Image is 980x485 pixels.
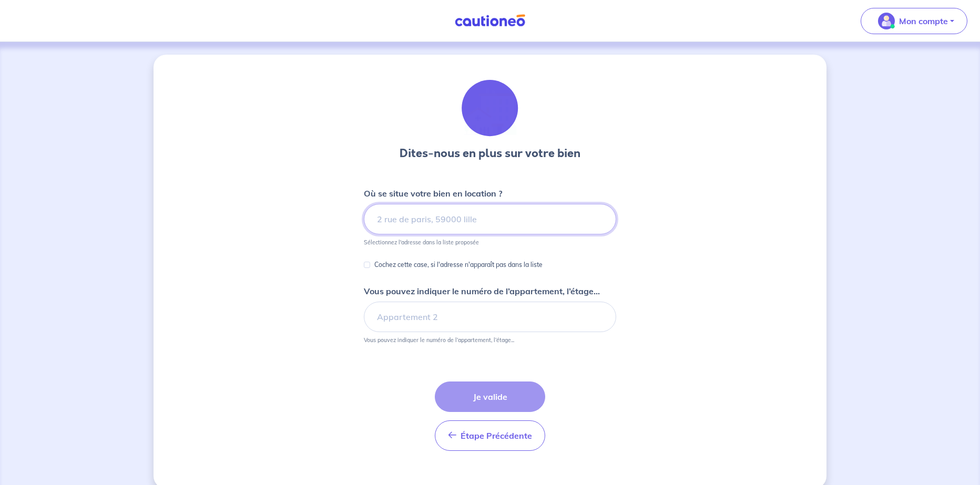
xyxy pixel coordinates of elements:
[861,8,967,34] button: illu_account_valid_menu.svgMon compte
[364,204,616,234] input: 2 rue de paris, 59000 lille
[364,187,502,200] p: Où se situe votre bien en location ?
[878,13,895,29] img: illu_account_valid_menu.svg
[400,145,580,162] h3: Dites-nous en plus sur votre bien
[364,336,514,344] p: Vous pouvez indiquer le numéro de l’appartement, l’étage...
[364,239,479,246] p: Sélectionnez l'adresse dans la liste proposée
[451,14,529,27] img: Cautioneo
[364,302,616,332] input: Appartement 2
[435,420,545,451] button: Étape Précédente
[374,259,543,271] p: Cochez cette case, si l'adresse n'apparaît pas dans la liste
[899,15,948,27] p: Mon compte
[364,285,600,297] p: Vous pouvez indiquer le numéro de l’appartement, l’étage...
[461,430,532,441] span: Étape Précédente
[462,80,518,137] img: illu_houses.svg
